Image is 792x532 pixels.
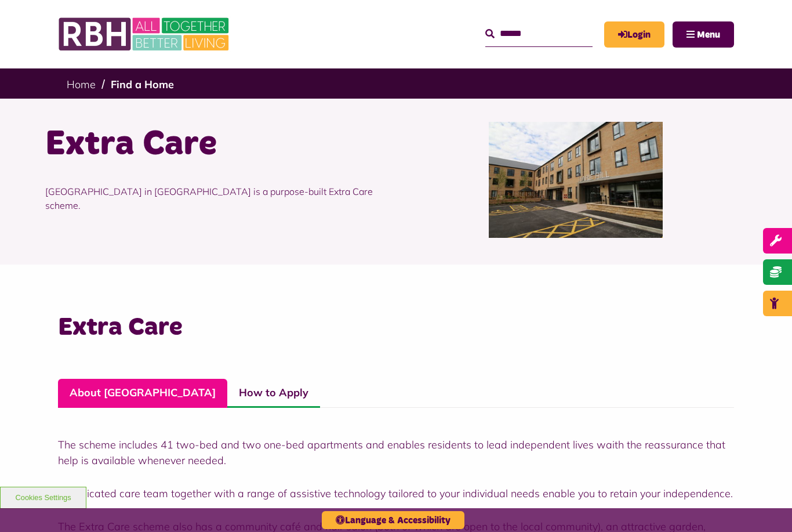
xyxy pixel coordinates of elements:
a: About [GEOGRAPHIC_DATA] [58,379,227,408]
img: Hare Hill 108 [489,122,663,238]
h3: Extra Care [58,311,734,344]
img: RBH [58,12,232,57]
button: Language & Accessibility [322,511,464,529]
button: Navigation [673,21,734,48]
a: MyRBH [604,21,664,48]
a: Home [67,78,96,91]
h1: Extra Care [45,122,387,167]
p: [GEOGRAPHIC_DATA] in [GEOGRAPHIC_DATA] is a purpose-built Extra Care scheme. [45,167,387,230]
a: How to Apply [227,379,320,408]
p: A dedicated care team together with a range of assistive technology tailored to your individual n... [58,486,734,501]
span: Menu [697,30,720,39]
iframe: Netcall Web Assistant for live chat [740,480,792,532]
p: The scheme includes 41 two-bed and two one-bed apartments and enables residents to lead independe... [58,437,734,468]
a: Find a Home [111,78,174,91]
